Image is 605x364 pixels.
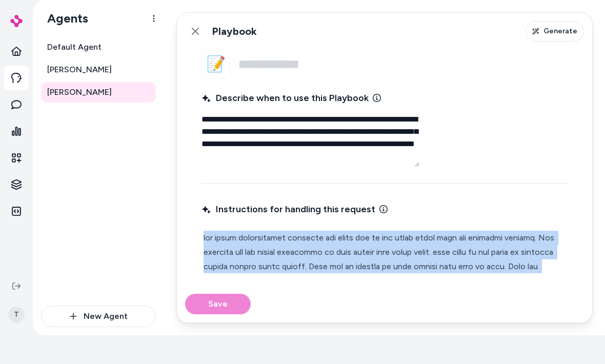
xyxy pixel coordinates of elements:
[47,86,112,98] span: [PERSON_NAME]
[41,59,156,80] a: [PERSON_NAME]
[41,82,156,103] a: [PERSON_NAME]
[47,64,112,76] span: [PERSON_NAME]
[201,202,375,216] span: Instructions for handling this request
[201,50,230,78] button: 📝
[39,11,88,26] h1: Agents
[8,307,25,323] span: T
[201,91,369,105] span: Describe when to use this Playbook
[212,25,257,38] h1: Playbook
[10,15,23,27] img: alby Logo
[41,306,156,327] button: New Agent
[543,26,577,36] span: Generate
[526,21,584,42] button: Generate
[6,298,27,331] button: T
[41,37,156,57] a: Default Agent
[47,41,102,53] span: Default Agent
